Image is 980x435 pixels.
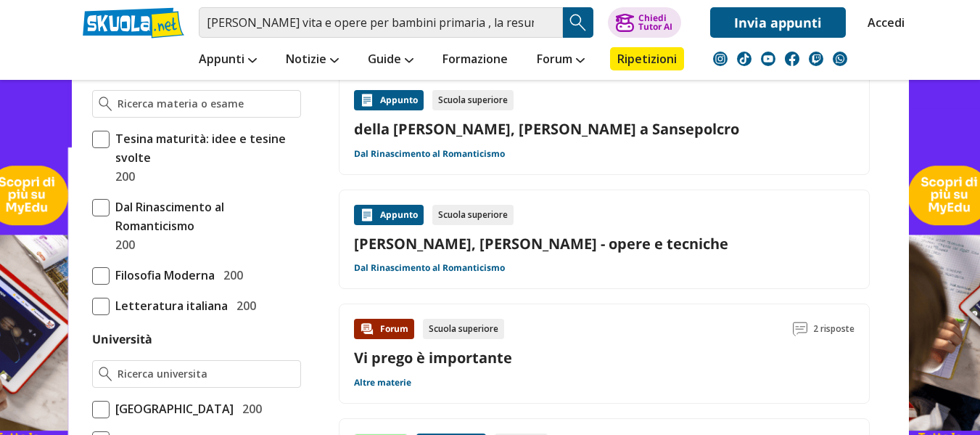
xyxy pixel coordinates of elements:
img: Appunti contenuto [360,93,374,107]
span: Dal Rinascimento al Romanticismo [110,198,301,235]
span: 200 [231,296,256,315]
span: Letteratura italiana [110,296,228,315]
img: twitch [809,52,823,66]
span: Filosofia Moderna [110,266,215,285]
div: Scuola superiore [432,205,514,225]
img: instagram [713,52,728,66]
img: Ricerca universita [99,367,112,381]
input: Cerca appunti, riassunti o versioni [199,7,563,38]
span: 200 [110,167,135,186]
span: 200 [218,266,243,285]
div: Forum [354,319,414,339]
label: Università [92,331,152,347]
img: Cerca appunti, riassunti o versioni [567,12,589,33]
a: Altre materie [354,377,411,389]
span: 200 [110,235,135,254]
div: Appunto [354,90,424,110]
span: 2 risposte [813,319,855,339]
button: ChiediTutor AI [608,7,681,38]
a: Dal Rinascimento al Romanticismo [354,262,505,274]
a: Notizie [282,47,342,73]
button: Search Button [563,7,593,38]
img: WhatsApp [833,52,847,66]
a: Accedi [868,7,898,38]
a: Ripetizioni [610,47,684,70]
a: Invia appunti [710,7,846,38]
a: Guide [364,47,417,73]
a: Appunti [195,47,260,73]
input: Ricerca materia o esame [118,97,294,111]
img: Forum contenuto [360,322,374,336]
img: Appunti contenuto [360,208,374,222]
span: Tesina maturità: idee e tesine svolte [110,129,301,167]
span: [GEOGRAPHIC_DATA] [110,399,234,418]
img: Commenti lettura [793,322,807,336]
div: Scuola superiore [423,319,504,339]
a: Vi prego è importante [354,348,512,367]
input: Ricerca universita [118,367,294,381]
div: Scuola superiore [432,90,514,110]
a: [PERSON_NAME], [PERSON_NAME] - opere e tecniche [354,234,855,253]
a: Dal Rinascimento al Romanticismo [354,148,505,160]
img: tiktok [737,52,752,66]
a: Formazione [439,47,511,73]
a: della [PERSON_NAME], [PERSON_NAME] a Sansepolcro [354,119,855,139]
span: 200 [236,399,262,418]
div: Chiedi Tutor AI [638,14,672,31]
img: facebook [785,52,799,66]
img: youtube [761,52,775,66]
img: Ricerca materia o esame [99,97,112,111]
a: Forum [533,47,588,73]
div: Appunto [354,205,424,225]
